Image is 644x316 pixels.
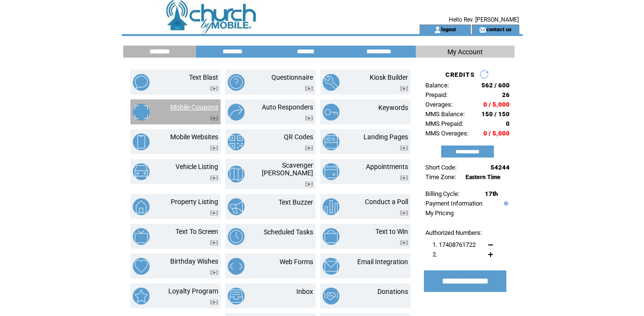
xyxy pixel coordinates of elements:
[228,104,245,121] img: auto-responders.png
[170,257,218,265] a: Birthday Wishes
[133,288,150,304] img: loyalty-program.png
[491,164,510,171] span: 54244
[228,198,245,215] img: text-buzzer.png
[189,73,218,81] a: Text Blast
[425,173,456,181] span: Time Zone:
[479,26,486,34] img: contact_us_icon.gif
[483,101,510,108] span: 0 / 5,000
[433,251,437,258] span: 2.
[400,86,408,91] img: video.png
[425,91,447,98] span: Prepaid:
[400,210,408,216] img: video.png
[425,110,465,118] span: MMS Balance:
[365,198,408,206] a: Conduct a Poll
[502,201,508,206] img: help.gif
[377,288,408,295] a: Donations
[210,86,218,91] img: video.png
[378,104,408,111] a: Keywords
[486,26,512,32] a: contact us
[441,26,456,32] a: logout
[133,74,150,91] img: text-blast.png
[434,26,441,34] img: account_icon.gif
[425,101,453,108] span: Overages:
[323,163,340,180] img: appointments.png
[366,163,408,170] a: Appointments
[323,288,340,304] img: donations.png
[133,198,150,215] img: property-listing.png
[280,258,313,266] a: Web Forms
[210,270,218,275] img: video.png
[210,146,218,151] img: video.png
[210,300,218,305] img: video.png
[210,116,218,121] img: video.png
[133,104,150,121] img: mobile-coupons.png
[323,134,340,150] img: landing-pages.png
[506,120,510,127] span: 0
[375,228,408,235] a: Text to Win
[133,134,150,150] img: mobile-websites.png
[466,174,501,181] span: Eastern Time
[483,130,510,137] span: 0 / 5,000
[425,190,459,197] span: Billing Cycle:
[133,163,150,180] img: vehicle-listing.png
[425,200,482,207] a: Payment Information
[170,133,218,141] a: Mobile Websites
[228,74,245,91] img: questionnaire.png
[400,146,408,151] img: video.png
[425,209,454,217] a: My Pricing
[445,71,475,78] span: CREDITS
[305,116,313,121] img: video.png
[481,82,510,89] span: 562 / 600
[400,175,408,181] img: video.png
[228,134,245,150] img: qr-codes.png
[210,175,218,181] img: video.png
[363,133,408,141] a: Landing Pages
[425,130,468,137] span: MMS Overages:
[228,166,245,182] img: scavenger-hunt.png
[323,258,340,275] img: email-integration.png
[323,228,340,245] img: text-to-win.png
[210,210,218,216] img: video.png
[305,86,313,91] img: video.png
[425,82,449,89] span: Balance:
[279,198,313,206] a: Text Buzzer
[170,103,218,111] a: Mobile Coupons
[171,198,218,206] a: Property Listing
[305,146,313,151] img: video.png
[449,16,519,23] span: Hello Rev. [PERSON_NAME]
[447,48,483,56] span: My Account
[485,190,498,197] span: 17th
[323,74,340,91] img: kiosk-builder.png
[425,229,482,236] span: Authorized Numbers:
[323,198,340,215] img: conduct-a-poll.png
[264,228,313,236] a: Scheduled Tasks
[262,103,313,111] a: Auto Responders
[425,164,457,171] span: Short Code:
[357,258,408,266] a: Email Integration
[176,163,218,170] a: Vehicle Listing
[133,228,150,245] img: text-to-screen.png
[400,240,408,245] img: video.png
[425,120,463,127] span: MMS Prepaid:
[271,73,313,81] a: Questionnaire
[210,240,218,245] img: video.png
[370,73,408,81] a: Kiosk Builder
[228,288,245,304] img: inbox.png
[228,258,245,275] img: web-forms.png
[481,110,510,118] span: 150 / 150
[176,228,218,235] a: Text To Screen
[262,161,313,177] a: Scavenger [PERSON_NAME]
[323,104,340,121] img: keywords.png
[228,228,245,245] img: scheduled-tasks.png
[133,258,150,275] img: birthday-wishes.png
[502,91,510,98] span: 26
[168,287,218,295] a: Loyalty Program
[296,288,313,295] a: Inbox
[305,182,313,187] img: video.png
[433,241,476,248] span: 1. 17408761722
[284,133,313,141] a: QR Codes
